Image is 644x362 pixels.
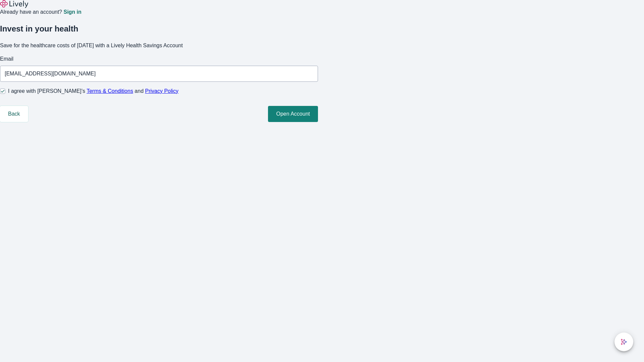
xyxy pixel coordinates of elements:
span: I agree with [PERSON_NAME]’s and [8,87,178,95]
svg: Lively AI Assistant [621,339,627,345]
a: Terms & Conditions [87,88,133,94]
button: chat [614,333,633,351]
a: Privacy Policy [145,88,179,94]
button: Open Account [268,106,318,122]
a: Sign in [63,9,81,15]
